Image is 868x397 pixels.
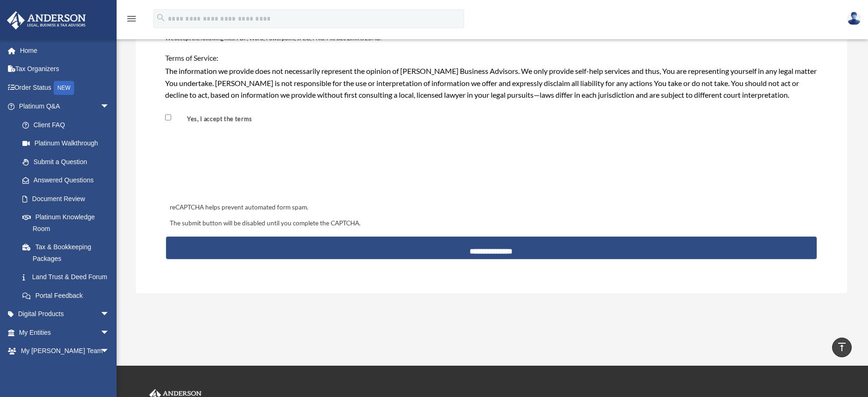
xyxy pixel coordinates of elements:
[7,360,124,379] a: My Documentsarrow_drop_down
[100,97,119,116] span: arrow_drop_down
[4,11,89,29] img: Anderson Advisors Platinum Portal
[13,115,124,134] a: Client FAQ
[7,323,124,342] a: My Entitiesarrow_drop_down
[165,53,818,63] h4: Terms of Service:
[166,202,817,213] div: reCAPTCHA helps prevent automated form spam.
[100,305,119,324] span: arrow_drop_down
[156,13,166,23] i: search
[7,342,124,361] a: My [PERSON_NAME] Teamarrow_drop_down
[7,97,124,116] a: Platinum Q&Aarrow_drop_down
[832,338,852,357] a: vertical_align_top
[100,360,119,379] span: arrow_drop_down
[126,13,137,24] i: menu
[165,65,818,101] div: The information we provide does not necessarily represent the opinion of [PERSON_NAME] Business A...
[7,305,124,324] a: Digital Productsarrow_drop_down
[7,41,124,60] a: Home
[13,286,124,305] a: Portal Feedback
[847,12,861,25] img: User Pic
[7,78,124,97] a: Order StatusNEW
[7,60,124,79] a: Tax Organizers
[13,238,124,268] a: Tax & Bookkeeping Packages
[13,171,124,190] a: Answered Questions
[836,341,847,353] i: vertical_align_top
[13,152,124,171] a: Submit a Question
[167,147,309,183] iframe: reCAPTCHA
[13,208,124,238] a: Platinum Knowledge Room
[126,16,137,24] a: menu
[173,115,256,123] label: Yes, I accept the terms
[54,81,74,95] div: NEW
[165,35,382,42] span: We accept the following files: PDF, Word, Powerpoint, JPEG, PNG. File Size Limit is 25MB.
[13,189,119,208] a: Document Review
[13,268,124,287] a: Land Trust & Deed Forum
[100,342,119,361] span: arrow_drop_down
[13,134,124,153] a: Platinum Walkthrough
[100,323,119,342] span: arrow_drop_down
[166,218,817,229] div: The submit button will be disabled until you complete the CAPTCHA.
